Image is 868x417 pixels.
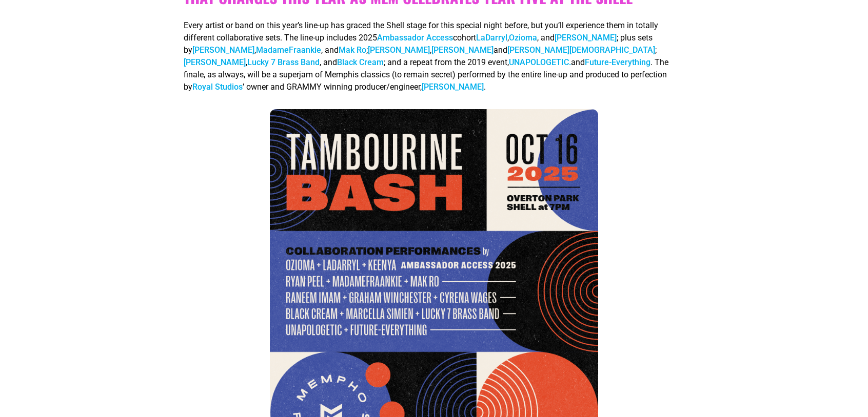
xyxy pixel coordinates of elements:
[555,33,617,43] a: [PERSON_NAME]
[192,82,243,92] a: Royal Studios
[377,33,453,43] a: Ambassador Access
[256,45,321,55] a: MadameFraankie
[184,20,668,92] span: Every artist or band on this year’s line-up has graced the Shell stage for this special night bef...
[509,57,571,67] a: UNAPOLOGETIC.
[339,45,366,55] a: Mak Ro
[247,57,320,67] a: Lucky 7 Brass Band
[192,45,254,55] a: [PERSON_NAME]
[337,57,384,67] a: Black Cream
[368,45,430,55] a: [PERSON_NAME]
[422,82,484,92] a: [PERSON_NAME]
[507,45,655,55] a: [PERSON_NAME][DEMOGRAPHIC_DATA]
[184,57,246,67] a: [PERSON_NAME]
[476,33,507,43] a: LaDarryl
[509,33,537,43] a: Ozioma
[431,45,494,55] a: [PERSON_NAME]
[585,57,650,67] a: Future-Everything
